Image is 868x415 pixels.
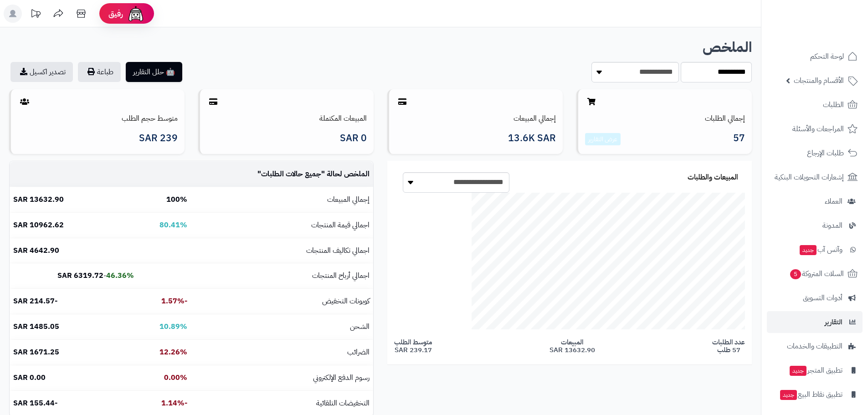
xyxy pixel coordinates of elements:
span: 239 SAR [139,133,178,143]
a: تصدير اكسيل [10,62,73,82]
b: -1.57% [161,296,187,307]
span: لوحة التحكم [810,50,844,63]
a: السلات المتروكة5 [767,263,863,285]
a: تطبيق المتجرجديد [767,359,863,381]
b: 6319.72 SAR [57,270,103,281]
span: إشعارات التحويلات البنكية [775,171,844,184]
b: 80.41% [159,220,187,231]
span: 13.6K SAR [508,133,556,143]
td: الملخص لحالة " " [191,162,373,187]
span: العملاء [825,195,842,208]
td: رسوم الدفع الإلكتروني [191,365,373,390]
td: الشحن [191,314,373,339]
span: وآتس آب [799,243,842,256]
a: لوحة التحكم [767,46,863,67]
span: أدوات التسويق [803,292,842,304]
td: اجمالي أرباح المنتجات [191,263,373,288]
b: 0.00 SAR [13,372,46,383]
a: تحديثات المنصة [24,5,47,25]
button: 🤖 حلل التقارير [126,62,182,82]
a: إجمالي الطلبات [705,113,745,124]
span: التقارير [825,316,842,328]
a: طلبات الإرجاع [767,142,863,164]
span: الطلبات [823,98,844,111]
b: 4642.90 SAR [13,245,59,256]
span: 5 [790,269,801,279]
b: 10.89% [159,321,187,332]
a: أدوات التسويق [767,287,863,309]
b: 1485.05 SAR [13,321,59,332]
span: جديد [800,245,817,255]
span: طلبات الإرجاع [807,147,844,159]
span: جديد [790,366,806,376]
span: المراجعات والأسئلة [792,123,844,135]
a: التطبيقات والخدمات [767,335,863,357]
span: الأقسام والمنتجات [794,74,844,87]
a: متوسط حجم الطلب [122,113,178,124]
a: وآتس آبجديد [767,239,863,261]
td: إجمالي المبيعات [191,187,373,212]
a: عرض التقارير [588,134,617,144]
img: ai-face.png [127,5,145,23]
b: 46.36% [106,270,134,281]
button: طباعة [78,62,121,82]
b: 10962.62 SAR [13,220,64,231]
span: رفيق [108,8,123,19]
span: 0 SAR [340,133,367,143]
span: المبيعات 13632.90 SAR [550,338,595,354]
b: 100% [166,194,187,205]
td: اجمالي تكاليف المنتجات [191,238,373,263]
a: إجمالي المبيعات [514,113,556,124]
td: الضرائب [191,340,373,365]
span: تطبيق نقاط البيع [779,388,842,401]
span: جديد [780,390,797,400]
b: -155.44 SAR [13,398,57,409]
h3: المبيعات والطلبات [688,174,738,182]
span: 57 [733,133,745,146]
a: العملاء [767,190,863,212]
a: المدونة [767,215,863,236]
b: 0.00% [164,372,187,383]
span: متوسط الطلب 239.17 SAR [394,338,432,354]
span: جميع حالات الطلبات [261,169,321,179]
span: التطبيقات والخدمات [787,340,842,353]
b: -214.57 SAR [13,296,57,307]
td: اجمالي قيمة المنتجات [191,213,373,238]
a: المراجعات والأسئلة [767,118,863,140]
b: 13632.90 SAR [13,194,64,205]
td: - [10,263,138,288]
a: إشعارات التحويلات البنكية [767,166,863,188]
b: 12.26% [159,347,187,358]
td: كوبونات التخفيض [191,289,373,314]
b: 1671.25 SAR [13,347,59,358]
a: التقارير [767,311,863,333]
a: تطبيق نقاط البيعجديد [767,384,863,405]
span: عدد الطلبات 57 طلب [712,338,745,354]
span: المدونة [822,219,842,232]
span: السلات المتروكة [789,267,844,280]
b: -1.14% [161,398,187,409]
b: الملخص [703,36,752,58]
a: المبيعات المكتملة [319,113,367,124]
a: الطلبات [767,94,863,116]
span: تطبيق المتجر [789,364,842,377]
